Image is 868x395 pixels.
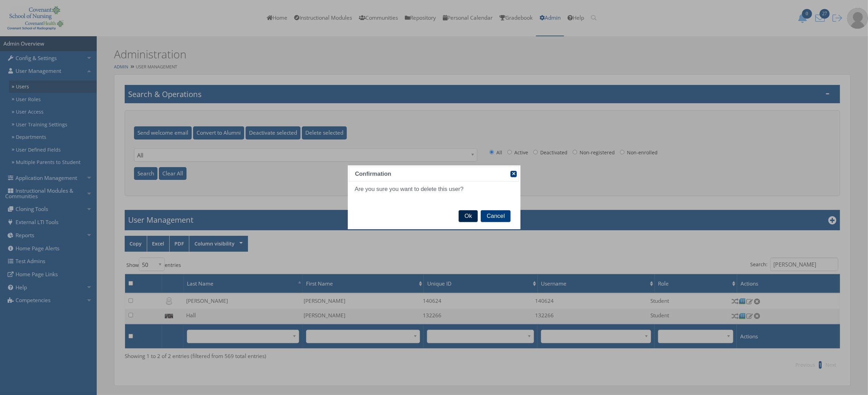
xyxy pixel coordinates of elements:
[349,182,519,202] div: Are you sure you want to delete this user?
[458,210,478,222] button: Ok
[355,170,497,178] span: Confirmation
[481,210,511,222] span: Cancel
[480,210,511,222] button: Cancel
[510,171,517,177] button: close
[459,210,478,222] span: Ok
[511,171,516,183] span: close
